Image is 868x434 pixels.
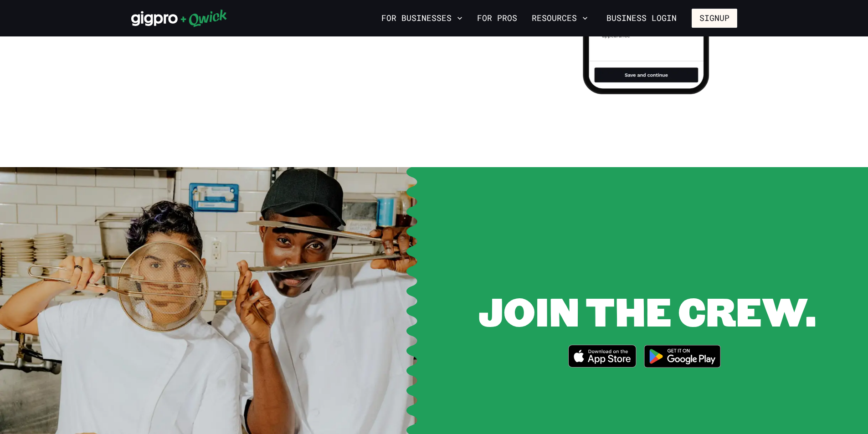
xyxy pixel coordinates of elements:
img: Get it on Google Play [638,339,727,373]
a: Business Login [599,9,684,28]
button: For Businesses [378,10,466,26]
a: Download on the App Store [568,345,637,370]
span: JOIN THE CREW. [478,285,816,337]
button: Resources [528,10,591,26]
button: Signup [692,9,737,28]
a: For Pros [473,10,521,26]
